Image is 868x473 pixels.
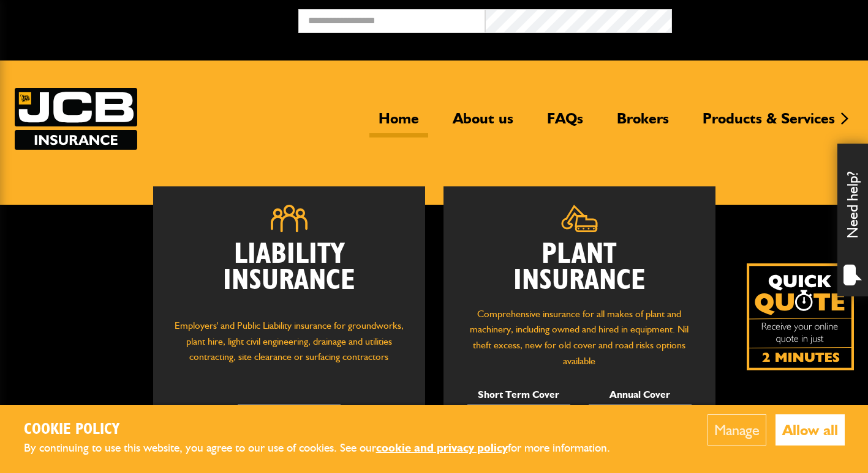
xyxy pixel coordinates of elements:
[462,306,697,369] p: Comprehensive insurance for all makes of plant and machinery, including owned and hired in equipm...
[708,414,766,446] button: Manage
[467,387,570,403] p: Short Term Cover
[747,263,854,370] a: Get your insurance quote isn just 2-minutes
[589,405,692,430] a: Get Quote
[693,109,844,137] a: Products & Services
[172,318,407,376] p: Employers' and Public Liability insurance for groundworks, plant hire, light civil engineering, d...
[15,88,137,150] a: JCB Insurance Services
[672,9,859,28] button: Broker Login
[589,387,692,403] p: Annual Cover
[467,405,570,430] a: Get Quote
[369,109,428,137] a: Home
[443,109,523,137] a: About us
[238,405,341,430] a: Get Quote
[376,441,508,455] a: cookie and privacy policy
[538,109,592,137] a: FAQs
[24,439,630,458] p: By continuing to use this website, you agree to our use of cookies. See our for more information.
[776,414,845,446] button: Allow all
[172,241,407,306] h2: Liability Insurance
[15,88,137,150] img: JCB Insurance Services logo
[24,420,630,439] h2: Cookie Policy
[608,109,678,137] a: Brokers
[837,144,868,296] div: Need help?
[747,263,854,370] img: Quick Quote
[462,241,697,294] h2: Plant Insurance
